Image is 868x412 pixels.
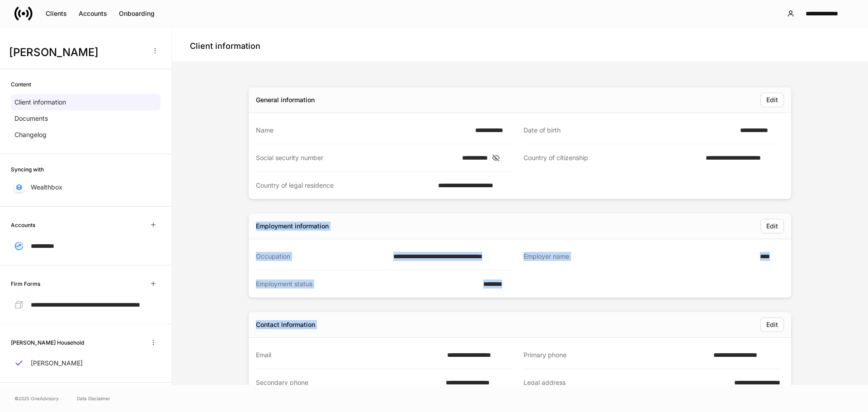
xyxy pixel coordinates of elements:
[40,6,73,21] button: Clients
[766,320,778,329] div: Edit
[524,378,710,396] div: Legal address
[524,350,708,360] div: Primary phone
[11,127,160,143] a: Changelog
[9,45,144,60] h3: [PERSON_NAME]
[524,126,735,135] div: Date of birth
[77,395,110,402] a: Data Disclaimer
[14,130,47,139] p: Changelog
[46,9,67,18] div: Clients
[11,221,35,229] h6: Accounts
[73,6,113,21] button: Accounts
[256,126,470,135] div: Name
[760,317,784,332] button: Edit
[256,279,478,289] div: Employment status
[524,252,755,261] div: Employer name
[11,355,160,371] a: [PERSON_NAME]
[256,95,315,104] div: General information
[524,153,700,163] div: Country of citizenship
[766,95,778,104] div: Edit
[256,252,388,261] div: Occupation
[14,98,66,107] p: Client information
[190,41,260,52] h4: Client information
[760,93,784,107] button: Edit
[11,80,31,89] h6: Content
[119,9,155,18] div: Onboarding
[11,279,40,288] h6: Firm Forms
[14,114,48,123] p: Documents
[11,338,84,347] h6: [PERSON_NAME] Household
[79,9,107,18] div: Accounts
[256,153,457,162] div: Social security number
[256,350,442,360] div: Email
[256,222,329,231] div: Employment information
[256,378,440,396] div: Secondary phone
[11,110,160,127] a: Documents
[31,183,62,192] p: Wealthbox
[11,94,160,110] a: Client information
[760,219,784,233] button: Edit
[31,359,83,368] p: [PERSON_NAME]
[11,179,160,195] a: Wealthbox
[14,395,59,402] span: © 2025 OneAdvisory
[256,320,315,329] div: Contact information
[766,222,778,231] div: Edit
[11,165,44,174] h6: Syncing with
[256,181,433,190] div: Country of legal residence
[113,6,160,21] button: Onboarding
